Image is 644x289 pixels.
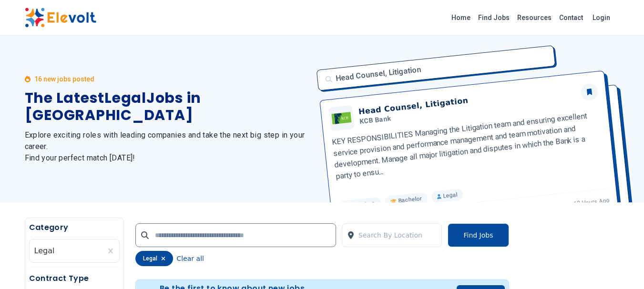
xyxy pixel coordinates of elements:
p: 16 new jobs posted [34,74,94,84]
h5: Contract Type [29,273,120,284]
a: Login [587,8,616,27]
a: Find Jobs [474,10,513,25]
button: Clear all [177,251,204,266]
button: Find Jobs [448,223,509,247]
h5: Category [29,222,120,233]
h1: The Latest Legal Jobs in [GEOGRAPHIC_DATA] [25,90,311,124]
a: Contact [555,10,587,25]
a: Resources [513,10,555,25]
a: Home [448,10,474,25]
div: legal [135,251,173,266]
h2: Explore exciting roles with leading companies and take the next big step in your career. Find you... [25,130,311,164]
img: Elevolt [25,8,96,28]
